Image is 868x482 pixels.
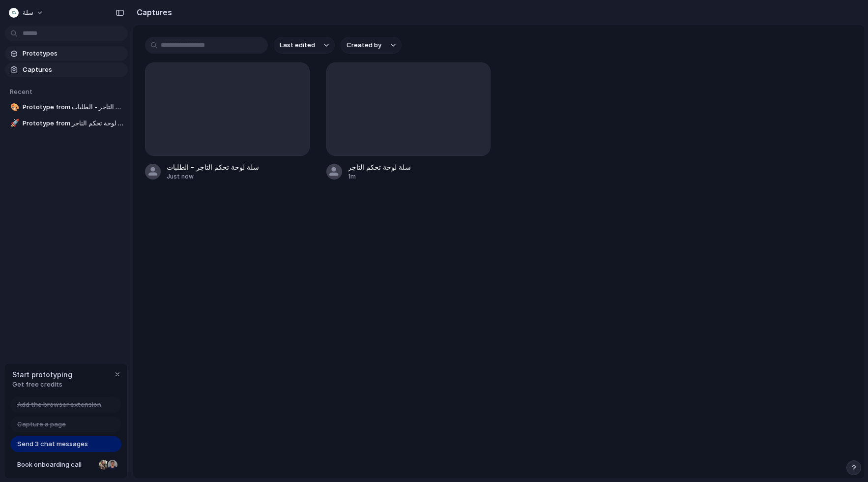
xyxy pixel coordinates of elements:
[133,6,172,18] h2: Captures
[348,172,411,181] div: 1m
[107,459,118,471] div: Christian Iacullo
[5,62,128,77] a: Captures
[167,172,259,181] div: Just now
[17,439,88,449] span: Send 3 chat messages
[167,162,259,172] div: سلة لوحة تحكم التاجر - الطلبات
[5,100,128,115] a: 🎨Prototype from سلة لوحة تحكم التاجر - الطلبات
[12,380,72,390] span: Get free credits
[5,5,49,21] button: سلة
[5,116,128,131] a: 🚀Prototype from سلة لوحة تحكم التاجر
[274,37,335,54] button: Last edited
[23,65,124,75] span: Captures
[10,102,17,113] div: 🎨
[23,49,124,59] span: Prototypes
[9,102,19,112] button: 🎨
[10,118,17,129] div: 🚀
[17,400,101,410] span: Add the browser extension
[5,46,128,61] a: Prototypes
[12,369,72,380] span: Start prototyping
[9,119,19,128] button: 🚀
[10,88,32,95] span: Recent
[280,40,315,50] span: Last edited
[17,420,66,429] span: Capture a page
[23,102,124,112] span: Prototype from سلة لوحة تحكم التاجر - الطلبات
[17,460,95,470] span: Book onboarding call
[348,162,411,172] div: سلة لوحة تحكم التاجر
[347,40,381,50] span: Created by
[10,457,121,473] a: Book onboarding call
[341,37,402,54] button: Created by
[23,8,33,18] span: سلة
[23,119,124,128] span: Prototype from سلة لوحة تحكم التاجر
[98,459,110,471] div: Nicole Kubica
